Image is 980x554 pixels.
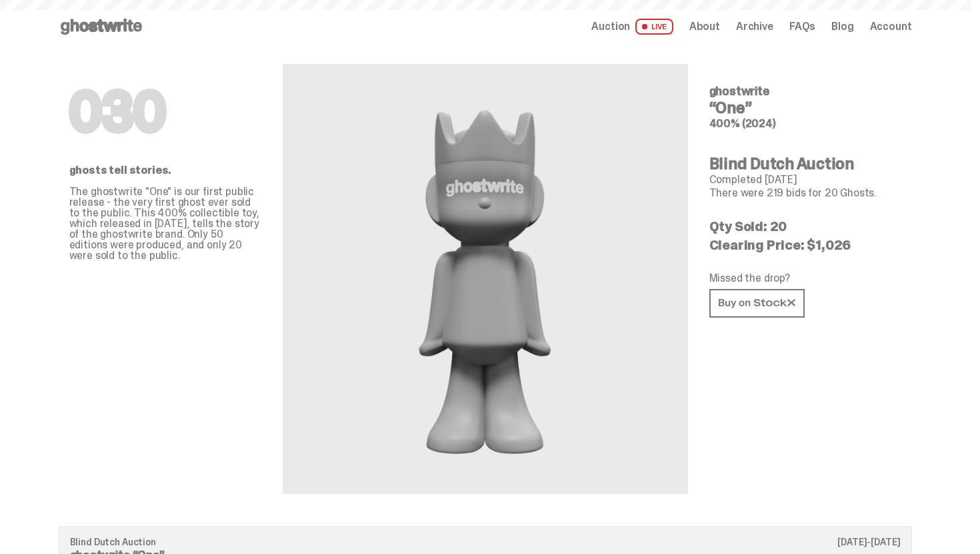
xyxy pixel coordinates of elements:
[831,21,853,32] a: Blog
[709,188,901,198] p: There were 219 bids for 20 Ghosts.
[709,83,769,99] span: ghostwrite
[709,220,901,233] p: Qty Sold: 20
[709,174,901,185] p: Completed [DATE]
[70,537,901,547] p: Blind Dutch Auction
[709,156,901,172] h4: Blind Dutch Auction
[382,96,588,462] img: ghostwrite&ldquo;One&rdquo;
[709,238,901,252] p: Clearing Price: $1,026
[789,21,815,32] a: FAQs
[709,100,901,116] h4: “One”
[709,273,901,284] p: Missed the drop?
[69,186,261,261] p: The ghostwrite "One" is our first public release - the very first ghost ever sold to the public. ...
[591,19,673,35] a: Auction LIVE
[870,21,912,32] a: Account
[736,21,773,32] a: Archive
[689,21,720,32] a: About
[591,21,630,32] span: Auction
[709,117,776,131] span: 400% (2024)
[837,537,900,547] p: [DATE]-[DATE]
[635,19,673,35] span: LIVE
[69,165,261,176] p: ghosts tell stories.
[69,85,261,138] h1: 030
